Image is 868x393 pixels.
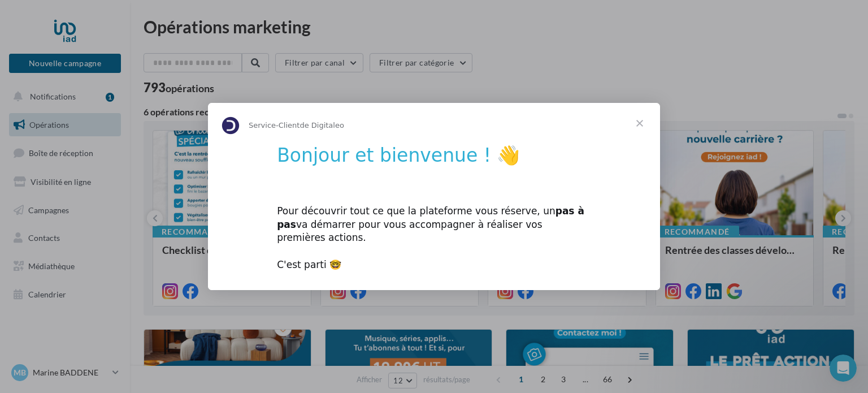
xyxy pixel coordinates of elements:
[277,144,591,174] h1: Bonjour et bienvenue ! 👋
[619,103,660,144] span: Fermer
[277,205,584,230] b: pas à pas
[249,121,300,129] span: Service-Client
[300,121,344,129] span: de Digitaleo
[277,191,591,272] div: Pour découvrir tout ce que la plateforme vous réserve, un va démarrer pour vous accompagner à réa...
[222,116,240,135] img: Profile image for Service-Client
